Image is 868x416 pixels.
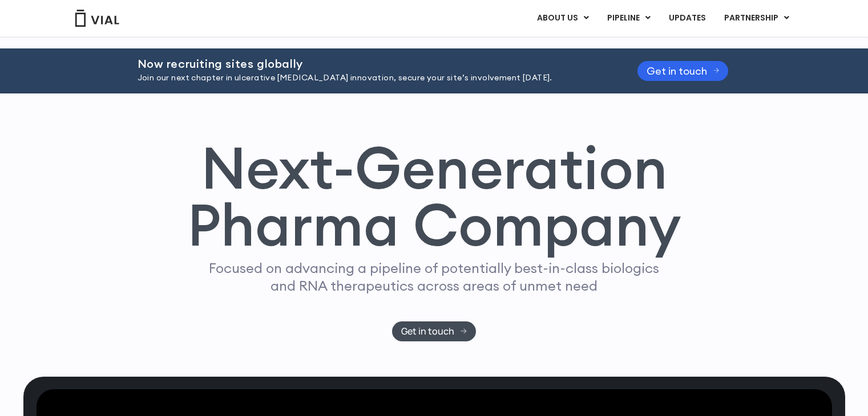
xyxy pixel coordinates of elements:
[660,9,714,28] a: UPDATES
[528,9,597,28] a: ABOUT USMenu Toggle
[598,9,659,28] a: PIPELINEMenu Toggle
[392,321,476,341] a: Get in touch
[204,259,664,295] p: Focused on advancing a pipeline of potentially best-in-class biologics and RNA therapeutics acros...
[187,139,681,254] h1: Next-Generation Pharma Company
[647,67,707,75] span: Get in touch
[74,10,120,27] img: Vial Logo
[138,72,609,84] p: Join our next chapter in ulcerative [MEDICAL_DATA] innovation, secure your site’s involvement [DA...
[138,58,609,70] h2: Now recruiting sites globally
[401,327,454,336] span: Get in touch
[637,61,729,81] a: Get in touch
[715,9,798,28] a: PARTNERSHIPMenu Toggle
